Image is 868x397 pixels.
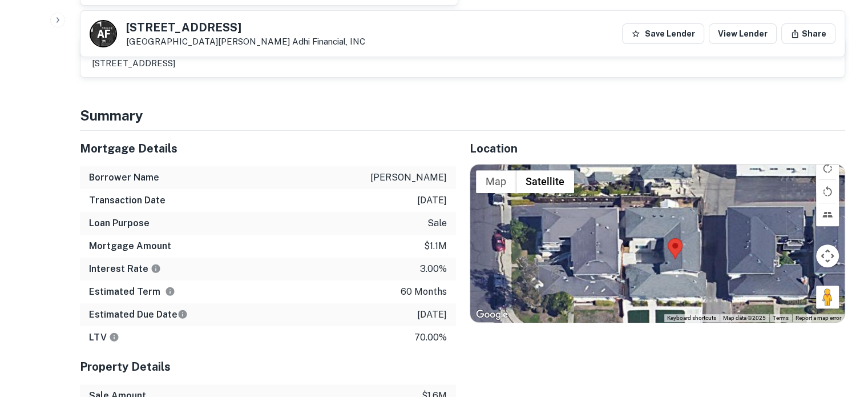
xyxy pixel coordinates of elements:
[816,157,839,179] button: Rotate map clockwise
[667,314,716,322] button: Keyboard shortcuts
[126,37,365,47] p: [GEOGRAPHIC_DATA][PERSON_NAME]
[126,22,365,33] h5: [STREET_ADDRESS]
[177,309,188,319] svg: Estimate is based on a standard schedule for this type of loan.
[80,105,845,126] h4: Summary
[723,315,766,321] span: Map data ©2025
[92,57,231,70] p: [STREET_ADDRESS]
[811,306,868,360] iframe: Chat Widget
[109,332,119,342] svg: LTVs displayed on the website are for informational purposes only and may be reported incorrectly...
[151,263,161,274] svg: The interest rates displayed on the website are for informational purposes only and may be report...
[816,180,839,203] button: Rotate map counterclockwise
[89,308,188,322] h6: Estimated Due Date
[417,308,447,322] p: [DATE]
[420,262,447,276] p: 3.00%
[414,331,447,344] p: 70.00%
[473,307,511,322] img: Google
[427,216,447,230] p: sale
[516,170,574,193] button: Show satellite imagery
[89,216,150,230] h6: Loan Purpose
[89,194,165,207] h6: Transaction Date
[473,307,511,322] a: Open this area in Google Maps (opens a new window)
[97,26,110,42] p: A F
[417,194,447,207] p: [DATE]
[80,140,456,157] h5: Mortgage Details
[370,171,447,185] p: [PERSON_NAME]
[89,331,119,344] h6: LTV
[773,315,789,321] a: Terms (opens in new tab)
[816,203,839,226] button: Tilt map
[89,262,161,276] h6: Interest Rate
[796,315,841,321] a: Report a map error
[781,23,835,44] button: Share
[80,358,456,375] h5: Property Details
[470,140,846,157] h5: Location
[476,170,516,193] button: Show street map
[401,285,447,299] p: 60 months
[816,244,839,267] button: Map camera controls
[709,23,777,44] a: View Lender
[292,37,365,46] a: Adhi Financial, INC
[165,286,175,296] svg: Term is based on a standard schedule for this type of loan.
[424,239,447,253] p: $1.1m
[816,286,839,308] button: Drag Pegman onto the map to open Street View
[89,171,159,185] h6: Borrower Name
[622,23,704,44] button: Save Lender
[89,285,175,299] h6: Estimated Term
[90,20,117,47] a: A F
[89,239,171,253] h6: Mortgage Amount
